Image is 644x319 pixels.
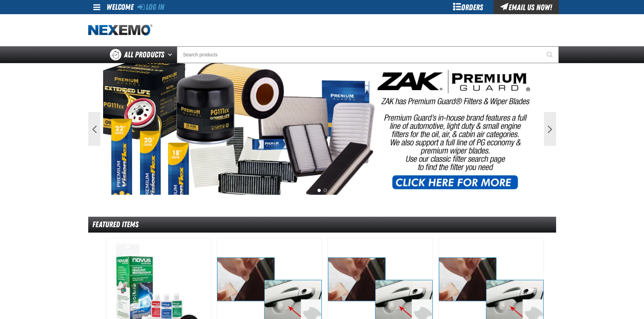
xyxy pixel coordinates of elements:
div: Featured Items [88,217,556,233]
button: 2 of 2 [324,189,327,192]
button: Previous [88,112,100,146]
img: Nexemo logo [88,24,152,36]
a: Log In [138,2,164,12]
img: PG Filters & Wipers [103,63,541,195]
span: All Products [124,49,164,61]
button: Next [544,112,556,146]
button: Open All Products pages [166,46,177,63]
input: Search [177,46,559,63]
button: 1 of 2 [317,189,321,192]
button: Start Searching [542,46,559,63]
